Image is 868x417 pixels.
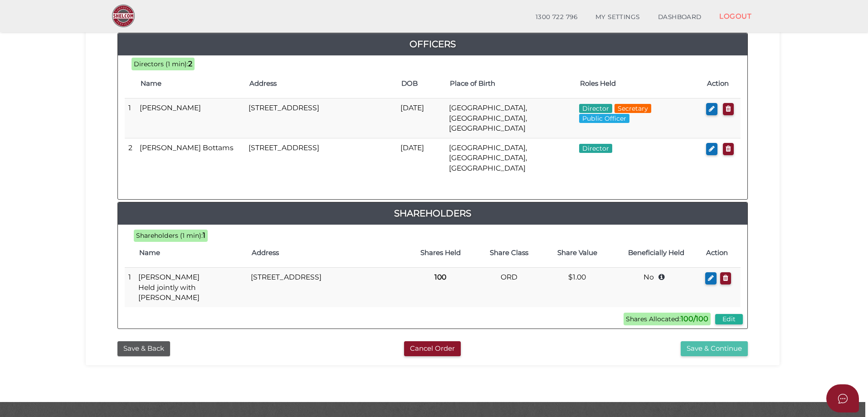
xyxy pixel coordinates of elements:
h4: Beneficially Held [616,249,697,257]
td: [PERSON_NAME] [136,98,245,138]
span: Secretary [614,104,651,113]
b: 100/100 [681,314,708,323]
h4: Address [252,249,401,257]
span: Shareholders (1 min): [136,231,203,240]
td: [PERSON_NAME] Bottams [136,138,245,178]
h4: Shares Held [410,249,470,257]
h4: Place of Birth [450,80,571,88]
a: DASHBOARD [649,8,711,26]
h4: Share Value [548,249,607,257]
b: 100 [434,273,446,281]
td: [DATE] [397,98,445,138]
span: Directors (1 min): [134,60,188,68]
h4: Action [706,249,736,257]
b: 2 [188,59,192,68]
td: ORD [475,268,543,307]
h4: Roles Held [580,80,698,88]
td: [PERSON_NAME] Held jointly with [PERSON_NAME] [135,268,247,307]
button: Open asap [826,384,859,412]
h4: Action [707,80,736,88]
button: Save & Continue [681,341,748,356]
a: LOGOUT [710,7,761,25]
h4: DOB [401,80,441,88]
td: [GEOGRAPHIC_DATA], [GEOGRAPHIC_DATA], [GEOGRAPHIC_DATA] [445,98,575,138]
td: 1 [125,268,135,307]
td: [STREET_ADDRESS] [245,138,397,178]
span: Public Officer [579,114,629,123]
h4: Share Class [479,249,538,257]
a: 1300 722 796 [527,8,586,26]
td: No [611,268,702,307]
td: 2 [125,138,136,178]
span: Director [579,144,612,153]
td: [DATE] [397,138,445,178]
span: Shares Allocated: [624,313,711,325]
span: Director [579,104,612,113]
button: Save & Back [117,341,170,356]
td: [STREET_ADDRESS] [245,98,397,138]
h4: Address [249,80,392,88]
a: Shareholders [118,206,747,221]
button: Cancel Order [404,341,461,356]
a: MY SETTINGS [586,8,649,26]
h4: Name [139,249,243,257]
td: 1 [125,98,136,138]
td: [STREET_ADDRESS] [247,268,406,307]
button: Edit [715,314,743,324]
td: [GEOGRAPHIC_DATA], [GEOGRAPHIC_DATA], [GEOGRAPHIC_DATA] [445,138,575,178]
h4: Name [141,80,240,88]
a: Officers [118,37,747,51]
b: 1 [203,231,205,240]
td: $1.00 [543,268,611,307]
